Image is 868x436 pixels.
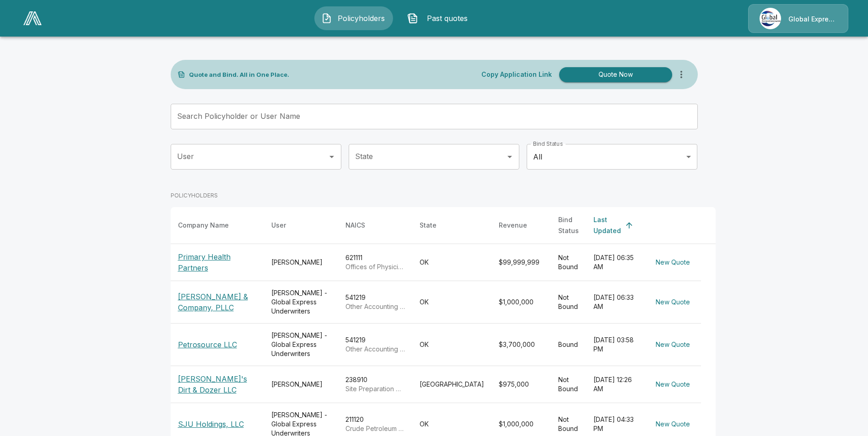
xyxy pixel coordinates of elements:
td: [DATE] 06:35 AM [586,244,645,281]
p: SJU Holdings, LLC [178,419,244,430]
button: Open [325,150,338,163]
button: New Quote [652,336,694,353]
p: Petrosource LLC [178,339,237,350]
p: Other Accounting Services [345,345,405,354]
button: New Quote [652,294,694,311]
div: Revenue [499,220,527,231]
div: [PERSON_NAME] - Global Express Underwriters [271,331,331,358]
p: Quote and Bind. All in One Place. [189,72,289,78]
img: AA Logo [23,11,42,25]
td: [GEOGRAPHIC_DATA] [412,366,491,403]
p: POLICYHOLDERS [171,191,218,200]
div: State [420,220,437,231]
td: [DATE] 12:26 AM [586,366,645,403]
p: Copy Application Link [481,71,552,78]
p: [PERSON_NAME]'s Dirt & Dozer LLC [178,373,257,395]
div: All [527,144,697,170]
td: Bound [551,324,586,366]
p: Primary Health Partners [178,251,257,273]
td: $99,999,999 [491,244,551,281]
div: NAICS [345,220,365,231]
td: $3,700,000 [491,324,551,366]
th: Bind Status [551,207,586,244]
div: 541219 [345,293,405,311]
td: Not Bound [551,244,586,281]
button: Open [503,150,516,163]
td: [DATE] 03:58 PM [586,324,645,366]
button: Quote Now [559,67,672,82]
div: 238910 [345,375,405,393]
div: [PERSON_NAME] - Global Express Underwriters [271,288,331,316]
div: [PERSON_NAME] [271,380,331,389]
p: Crude Petroleum Extraction [345,424,405,433]
p: Site Preparation Contractors [345,384,405,393]
div: User [271,220,286,231]
td: OK [412,324,491,366]
td: Not Bound [551,366,586,403]
p: [PERSON_NAME] & Company, PLLC [178,291,257,313]
p: Offices of Physicians (except Mental Health Specialists) [345,262,405,271]
td: OK [412,281,491,324]
span: Past quotes [422,13,472,24]
div: Last Updated [593,214,621,236]
button: New Quote [652,416,694,433]
button: more [672,65,690,84]
img: Policyholders Icon [321,13,332,24]
a: Quote Now [555,67,672,82]
div: Company Name [178,220,229,231]
button: Past quotes IconPast quotes [400,6,479,30]
p: Other Accounting Services [345,302,405,311]
td: [DATE] 06:33 AM [586,281,645,324]
td: $1,000,000 [491,281,551,324]
button: Policyholders IconPolicyholders [314,6,393,30]
td: Not Bound [551,281,586,324]
button: New Quote [652,376,694,393]
td: OK [412,244,491,281]
div: 541219 [345,335,405,354]
label: Bind Status [533,140,563,148]
span: Policyholders [336,13,386,24]
img: Past quotes Icon [407,13,418,24]
div: 621111 [345,253,405,271]
div: 211120 [345,415,405,433]
td: $975,000 [491,366,551,403]
div: [PERSON_NAME] [271,258,331,267]
button: New Quote [652,254,694,271]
